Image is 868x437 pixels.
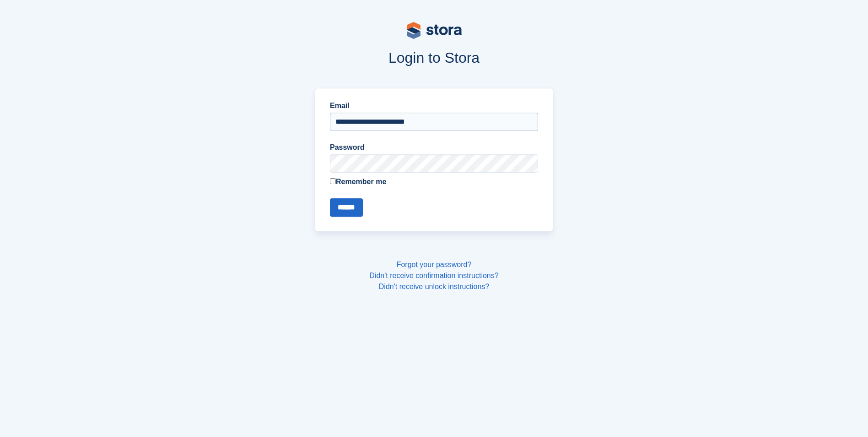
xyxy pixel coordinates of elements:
[397,261,472,268] a: Forgot your password?
[330,100,538,111] label: Email
[407,22,462,39] img: stora-logo-53a41332b3708ae10de48c4981b4e9114cc0af31d8433b30ea865607fb682f29.svg
[330,178,336,184] input: Remember me
[330,142,538,153] label: Password
[369,272,498,279] a: Didn't receive confirmation instructions?
[330,176,538,187] label: Remember me
[140,49,728,66] h1: Login to Stora
[379,283,489,290] a: Didn't receive unlock instructions?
